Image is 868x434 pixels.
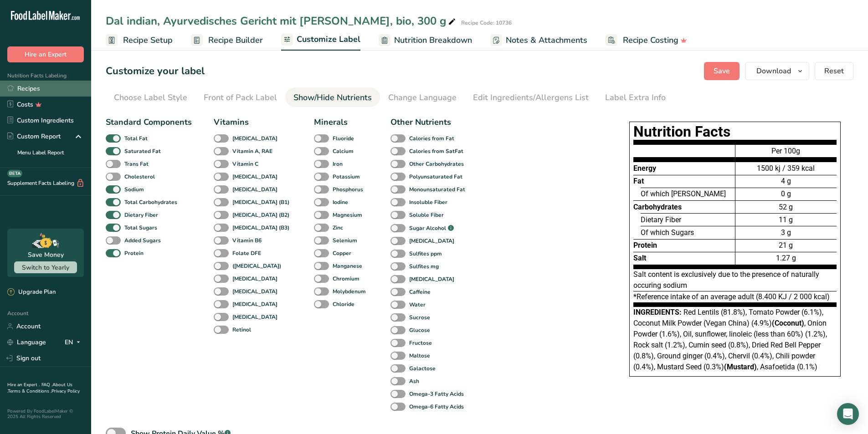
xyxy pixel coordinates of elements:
div: 21 g [735,239,837,252]
div: Per 100g [735,144,837,162]
a: Nutrition Breakdown [379,30,472,51]
a: Customize Label [281,29,360,51]
div: 11 g [735,213,837,226]
b: [MEDICAL_DATA] [232,287,277,296]
span: Salt [633,254,646,262]
div: Front of Pack Label [204,92,277,104]
b: Fructose [409,339,432,347]
a: Recipe Costing [606,30,687,51]
b: Folate DFE [232,249,261,257]
div: 3 g [735,226,837,239]
span: Of which [PERSON_NAME] [641,189,726,198]
b: Zinc [333,224,343,232]
div: Label Extra Info [605,92,666,104]
span: Recipe Costing [623,34,678,46]
b: Polyunsaturated Fat [409,173,462,181]
span: Switch to Yearly [22,263,69,272]
a: Language [7,334,46,350]
div: Powered By FoodLabelMaker © 2025 All Rights Reserved [7,408,84,419]
b: [MEDICAL_DATA] (B3) [232,224,289,232]
b: Omega-6 Fatty Acids [409,403,464,411]
span: Notes & Attachments [506,34,587,46]
b: Manganese [333,262,362,270]
b: Calories from Fat [409,134,454,143]
span: Nutrition Breakdown [394,34,472,46]
h1: Customize your label [106,64,205,79]
b: Galactose [409,364,436,373]
b: Selenium [333,236,357,245]
div: Standard Components [106,116,192,128]
div: Open Intercom Messenger [837,403,859,425]
span: Reset [824,66,844,77]
a: Recipe Builder [191,30,263,51]
h1: Nutrition Facts [633,126,837,138]
b: [MEDICAL_DATA] [232,173,277,181]
button: Hire an Expert [7,46,84,62]
b: (Mustard) [724,363,757,371]
b: Protein [124,249,144,257]
div: Change Language [388,92,457,104]
a: FAQ . [41,382,52,388]
button: Switch to Yearly [14,261,77,273]
b: Vitamin C [232,160,258,168]
div: 1.27 g [735,252,837,265]
button: Save [704,62,740,80]
div: Vitamins [214,116,292,128]
b: Retinol [232,326,251,334]
span: Dietary Fiber [641,215,681,224]
div: Custom Report [7,132,61,141]
div: Salt content is exclusively due to the presence of naturally occuring sodium [633,269,837,291]
b: [MEDICAL_DATA] [232,300,277,308]
span: Fat [633,177,644,185]
div: *Reference intake of an average adult (8.400 KJ / 2 000 kcal) [633,291,837,307]
div: 52 g [735,200,837,213]
b: Cholesterol [124,173,155,181]
b: [MEDICAL_DATA] [232,185,277,194]
b: Total Sugars [124,224,157,232]
b: Glucose [409,326,430,334]
b: Saturated Fat [124,147,161,155]
b: [MEDICAL_DATA] (B1) [232,198,289,206]
b: Water [409,301,426,309]
b: Maltose [409,352,430,360]
b: Sucrose [409,313,430,322]
b: Other Carbohydrates [409,160,464,168]
span: Recipe Setup [123,34,173,46]
div: Choose Label Style [114,92,187,104]
div: BETA [7,170,22,177]
span: Save [714,66,730,77]
b: Sulfites ppm [409,250,442,258]
span: Download [756,66,791,77]
b: Chromium [333,275,360,283]
b: [MEDICAL_DATA] [409,275,454,283]
div: 4 g [735,175,837,188]
a: Hire an Expert . [7,382,40,388]
b: Iron [333,160,343,168]
a: Recipe Setup [106,30,173,51]
b: Calcium [333,147,354,155]
b: Calories from SatFat [409,147,463,155]
b: Sodium [124,185,144,194]
b: (Coconut) [772,319,804,327]
b: [MEDICAL_DATA] [232,313,277,321]
span: Carbohydrates [633,203,682,211]
b: [MEDICAL_DATA] [232,134,277,143]
button: Reset [815,62,853,80]
div: EN [65,337,84,348]
div: Minerals [314,116,369,128]
b: Fluoride [333,134,354,143]
b: Ash [409,377,419,385]
span: Recipe Builder [208,34,263,46]
span: Ingredients: [633,308,682,317]
a: About Us . [7,382,72,394]
b: [MEDICAL_DATA] (B2) [232,211,289,219]
div: Edit Ingredients/Allergens List [473,92,589,104]
span: Of which Sugars [641,228,694,237]
b: Copper [333,249,351,257]
b: Dietary Fiber [124,211,158,219]
b: Chloride [333,300,354,308]
div: Save Money [28,250,64,260]
b: [MEDICAL_DATA] [232,275,277,283]
button: Download [745,62,809,80]
div: Dal indian, Ayurvedisches Gericht mit [PERSON_NAME], bio, 300 g [106,13,457,29]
